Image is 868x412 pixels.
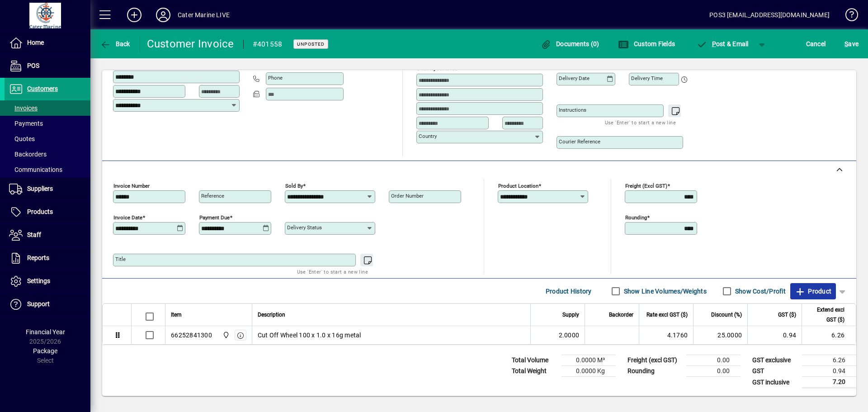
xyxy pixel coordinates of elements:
a: Home [5,32,90,54]
label: Show Line Volumes/Weights [622,287,707,296]
span: Product History [546,284,592,298]
span: ost & Email [696,40,749,47]
span: Suppliers [27,185,53,192]
button: Back [98,36,132,52]
span: Package [33,347,57,355]
div: 66252841300 [171,331,212,340]
a: Reports [5,247,90,270]
span: Supply [562,310,579,320]
span: Home [27,39,44,46]
button: Product [790,283,836,299]
td: Freight (excl GST) [623,355,686,366]
span: Backorders [9,151,47,158]
span: Product [795,284,831,298]
span: Discount (%) [711,310,742,320]
a: Suppliers [5,178,90,200]
span: Financial Year [26,328,65,336]
span: S [844,40,848,47]
mat-label: Instructions [559,107,586,113]
a: Communications [5,162,90,177]
span: P [712,40,716,47]
td: 6.26 [802,355,856,366]
mat-hint: Use 'Enter' to start a new line [297,266,368,277]
span: Staff [27,231,41,238]
span: Cater Marine [220,330,231,340]
a: Knowledge Base [839,2,857,31]
td: GST inclusive [748,377,802,388]
a: Support [5,293,90,316]
div: 4.1760 [645,331,688,340]
app-page-header-button: Back [90,36,140,52]
span: Item [171,310,182,320]
td: 0.0000 Kg [561,366,616,377]
span: GST ($) [778,310,796,320]
a: Payments [5,116,90,131]
span: 2.0000 [559,331,580,340]
span: Custom Fields [618,40,675,47]
mat-label: Sold by [285,183,303,189]
span: Settings [27,277,50,284]
a: Invoices [5,100,90,116]
button: Product History [542,283,595,299]
div: Customer Invoice [147,37,234,51]
button: Add [120,7,149,23]
mat-label: Payment due [199,214,230,221]
div: POS3 [EMAIL_ADDRESS][DOMAIN_NAME] [709,8,830,22]
span: POS [27,62,39,69]
a: Backorders [5,147,90,162]
a: Settings [5,270,90,293]
mat-label: Delivery status [287,224,322,231]
a: POS [5,55,90,77]
span: Payments [9,120,43,127]
span: Invoices [9,104,38,112]
div: Cater Marine LIVE [178,8,230,22]
button: Cancel [804,36,828,52]
mat-label: Title [115,256,126,262]
td: 6.26 [802,326,856,344]
mat-label: Delivery time [631,75,663,81]
a: Quotes [5,131,90,147]
mat-label: Order number [391,193,424,199]
button: Post & Email [692,36,753,52]
span: Products [27,208,53,215]
td: 7.20 [802,377,856,388]
span: Quotes [9,135,35,142]
td: Total Volume [507,355,561,366]
span: Customers [27,85,58,92]
mat-hint: Use 'Enter' to start a new line [605,117,676,128]
td: Rounding [623,366,686,377]
td: 0.0000 M³ [561,355,616,366]
mat-label: Invoice date [113,214,142,221]
button: Save [842,36,861,52]
td: 0.94 [747,326,802,344]
td: GST exclusive [748,355,802,366]
mat-label: Product location [498,183,538,189]
mat-label: Freight (excl GST) [625,183,667,189]
mat-label: Rounding [625,214,647,221]
span: Communications [9,166,62,173]
span: Description [258,310,285,320]
button: Custom Fields [616,36,677,52]
a: Staff [5,224,90,246]
span: Support [27,300,50,308]
span: Back [100,40,130,47]
div: #401558 [253,37,283,52]
td: 0.00 [686,355,741,366]
td: GST [748,366,802,377]
span: Backorder [609,310,633,320]
button: Documents (0) [538,36,602,52]
span: Cancel [806,37,826,51]
span: Cut Off Wheel 100 x 1.0 x 16g metal [258,331,361,340]
mat-label: Invoice number [113,183,150,189]
span: Documents (0) [541,40,599,47]
a: Products [5,201,90,223]
mat-label: Reference [201,193,224,199]
span: Rate excl GST ($) [646,310,688,320]
span: ave [844,37,859,51]
mat-label: Courier Reference [559,138,600,145]
span: Unposted [297,41,325,47]
td: 0.94 [802,366,856,377]
td: 25.0000 [693,326,747,344]
label: Show Cost/Profit [733,287,786,296]
td: Total Weight [507,366,561,377]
